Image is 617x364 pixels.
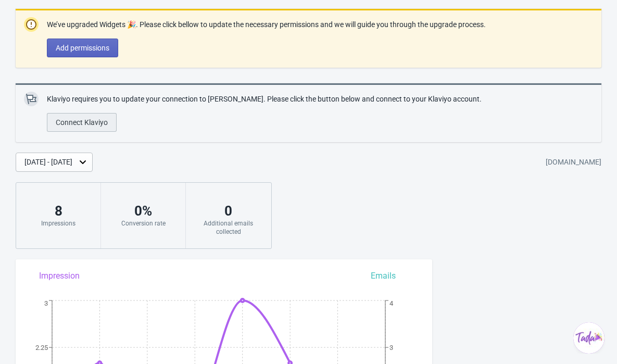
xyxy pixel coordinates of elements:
div: 0 [196,203,260,219]
button: Connect Klaviyo [47,113,117,132]
button: Add permissions [47,39,118,57]
tspan: 4 [389,299,394,307]
span: Connect Klaviyo [56,118,108,127]
div: Conversion rate [111,219,175,228]
tspan: 2.25 [35,344,48,352]
div: Additional emails collected [196,219,260,236]
div: [DOMAIN_NAME] [546,153,601,172]
iframe: chat widget [573,322,607,354]
div: 0 % [111,203,175,219]
div: [DATE] - [DATE] [24,157,72,168]
p: Klaviyo requires you to update your connection to [PERSON_NAME]. Please click the button below an... [47,94,482,105]
div: Impressions [27,219,90,228]
div: 8 [27,203,90,219]
tspan: 3 [44,299,48,307]
span: Add permissions [56,44,109,52]
tspan: 3 [389,344,393,352]
p: We’ve upgraded Widgets 🎉. Please click bellow to update the necessary permissions and we will gui... [47,19,486,30]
